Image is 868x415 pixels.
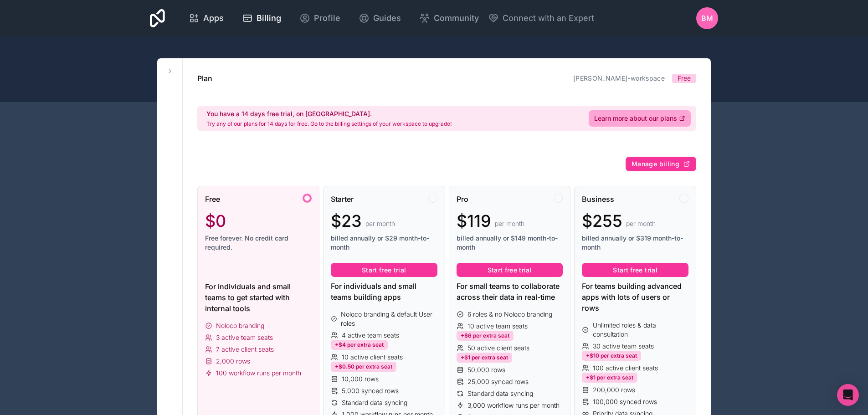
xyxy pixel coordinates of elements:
span: $255 [582,212,622,230]
span: 100 workflow runs per month [216,369,301,378]
span: 10 active team seats [467,322,528,331]
h1: Plan [197,73,212,84]
span: 5,000 synced rows [342,386,399,395]
span: Noloco branding & default User roles [341,310,437,328]
span: billed annually or $149 month-to-month [457,234,563,252]
span: $23 [331,212,362,230]
span: Free [205,194,220,205]
span: 25,000 synced rows [467,377,529,386]
span: 50,000 rows [467,365,505,374]
div: +$6 per extra seat [457,331,514,341]
span: 3,000 workflow runs per month [467,401,560,410]
div: +$1 per extra seat [582,373,637,383]
span: Community [434,12,479,25]
span: per month [365,219,395,228]
span: billed annually or $319 month-to-month [582,234,688,252]
span: per month [495,219,524,228]
p: Try any of our plans for 14 days for free. Go to the billing settings of your workspace to upgrade! [206,120,452,128]
span: 10,000 rows [342,374,379,384]
span: 50 active client seats [467,343,529,353]
span: Pro [457,194,468,205]
span: Billing [257,12,281,25]
span: Standard data syncing [342,398,407,407]
span: 10 active client seats [342,353,403,362]
button: Start free trial [582,263,688,277]
span: Starter [331,194,354,205]
span: Standard data syncing [467,389,533,398]
span: Free forever. No credit card required. [205,234,312,252]
div: For small teams to collaborate across their data in real-time [457,281,563,302]
span: Noloco branding [216,321,264,330]
button: Manage billing [626,157,696,171]
span: Business [582,194,614,205]
div: For individuals and small teams building apps [331,281,437,302]
span: Manage billing [632,160,679,168]
a: Learn more about our plans [589,110,691,127]
button: Start free trial [457,263,563,277]
span: 100,000 synced rows [593,397,657,406]
span: per month [626,219,656,228]
div: +$0.50 per extra seat [331,362,396,372]
span: 100 active client seats [593,364,658,373]
h2: You have a 14 days free trial, on [GEOGRAPHIC_DATA]. [206,109,452,118]
span: 3 active team seats [216,333,273,342]
div: For individuals and small teams to get started with internal tools [205,281,312,314]
div: +$10 per extra seat [582,351,641,361]
div: Open Intercom Messenger [837,384,859,406]
div: +$1 per extra seat [457,353,512,363]
a: Billing [235,8,288,28]
span: Free [678,74,691,83]
span: 2,000 rows [216,357,250,366]
div: +$4 per extra seat [331,340,388,350]
span: 200,000 rows [593,385,635,395]
a: Guides [351,8,408,28]
span: Apps [203,12,224,25]
span: BM [701,13,713,24]
button: Connect with an Expert [488,12,594,25]
div: For teams building advanced apps with lots of users or rows [582,281,688,313]
span: Unlimited roles & data consultation [593,321,688,339]
span: 7 active client seats [216,345,274,354]
button: Start free trial [331,263,437,277]
span: Connect with an Expert [503,12,594,25]
a: [PERSON_NAME]-workspace [573,74,665,82]
span: $119 [457,212,491,230]
span: $0 [205,212,226,230]
span: Guides [373,12,401,25]
span: 6 roles & no Noloco branding [467,310,552,319]
span: Learn more about our plans [594,114,677,123]
a: Community [412,8,486,28]
span: billed annually or $29 month-to-month [331,234,437,252]
span: 30 active team seats [593,342,654,351]
a: Profile [292,8,348,28]
span: 4 active team seats [342,331,399,340]
span: Profile [314,12,340,25]
a: Apps [181,8,231,28]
